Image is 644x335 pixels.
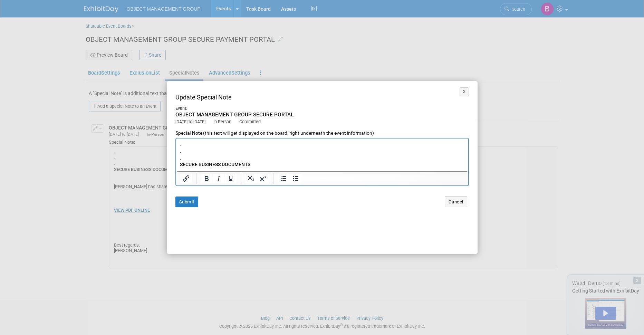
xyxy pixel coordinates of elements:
span: In-Person [213,119,231,124]
span: Committed [239,119,261,124]
b: SECURE BUSINESS DOCUMENTS [4,23,74,29]
button: Cancel [445,197,467,207]
span: [DATE] to [DATE] [175,119,205,124]
button: Superscript [257,174,269,183]
button: Bullet list [290,174,301,183]
body: Rich Text Area. Press ALT-0 for help. [4,3,289,137]
div: Special Note [175,130,469,137]
button: X [460,87,469,96]
button: Italic [213,174,224,183]
div: OBJECT MANAGEMENT GROUP SECURE PORTAL [175,111,469,119]
button: Insert/edit link [180,174,192,183]
p: . . . [PERSON_NAME] has shared an e-document with you. Click "VIEW PDF ONLINE" to access document... [4,3,289,137]
button: Bold [201,174,212,183]
div: Event: [175,105,469,112]
button: Submit [175,197,198,207]
button: Subscript [245,174,257,183]
button: Numbered list [278,174,289,183]
div: Update Special Note [175,93,469,102]
button: Underline [225,174,237,183]
iframe: Rich Text Area [176,138,468,171]
span: (this text will get displayed on the board, right underneath the event information) [203,130,374,136]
